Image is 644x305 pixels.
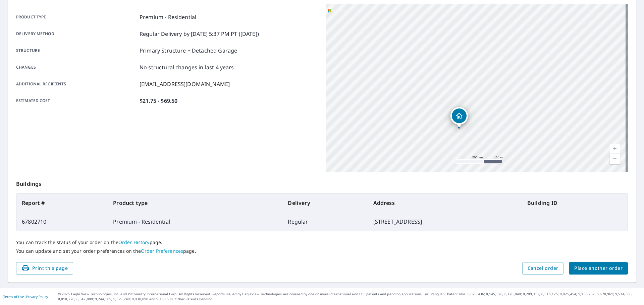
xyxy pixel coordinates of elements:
a: Order Preferences [141,248,183,254]
td: [STREET_ADDRESS] [368,212,522,231]
p: You can update and set your order preferences on the page. [16,248,628,254]
p: No structural changes in last 4 years [140,63,234,71]
a: Terms of Use [3,294,24,299]
p: Regular Delivery by [DATE] 5:37 PM PT ([DATE]) [140,30,259,38]
td: Premium - Residential [108,212,282,231]
th: Delivery [282,194,368,212]
p: | [3,295,48,299]
p: Additional recipients [16,80,137,88]
div: Dropped pin, building 1, Residential property, 2 Split Rock Rd Bronx, NY 10464 [450,107,468,128]
td: 67802710 [16,212,108,231]
p: Estimated cost [16,97,137,105]
button: Cancel order [522,262,564,275]
th: Address [368,194,522,212]
button: Place another order [569,262,628,275]
th: Product type [108,194,282,212]
a: Current Level 16, Zoom Out [610,154,620,164]
span: Cancel order [528,264,558,273]
a: Privacy Policy [26,294,48,299]
td: Regular [282,212,368,231]
p: © 2025 Eagle View Technologies, Inc. and Pictometry International Corp. All Rights Reserved. Repo... [58,292,641,302]
button: Print this page [16,262,73,275]
p: Structure [16,47,137,55]
p: Product type [16,13,137,21]
p: $21.75 - $69.50 [140,97,177,105]
p: [EMAIL_ADDRESS][DOMAIN_NAME] [140,80,230,88]
p: Buildings [16,172,628,193]
p: Primary Structure + Detached Garage [140,47,237,55]
p: Premium - Residential [140,13,196,21]
span: Print this page [21,264,68,273]
p: Changes [16,63,137,71]
a: Order History [118,239,150,245]
th: Report # [16,194,108,212]
a: Current Level 16, Zoom In [610,144,620,154]
p: You can track the status of your order on the page. [16,239,628,245]
span: Place another order [574,264,623,273]
th: Building ID [522,194,628,212]
p: Delivery method [16,30,137,38]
